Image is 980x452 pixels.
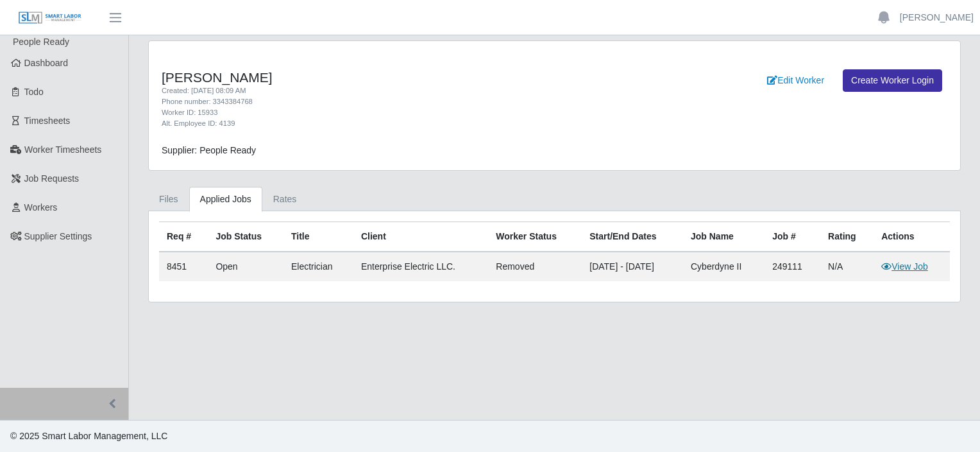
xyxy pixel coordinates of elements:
td: removed [488,252,582,281]
span: Timesheets [24,116,71,126]
th: Actions [874,222,950,252]
a: [PERSON_NAME] [900,11,974,24]
td: Enterprise Electric LLC. [353,252,488,281]
span: People Ready [13,37,69,47]
td: Open [208,252,283,281]
img: SLM Logo [18,11,82,25]
span: Dashboard [24,58,69,68]
a: Applied Jobs [189,187,262,212]
td: [DATE] - [DATE] [582,252,683,281]
td: Cyberdyne II [683,252,765,281]
div: Alt. Employee ID: 4139 [162,118,612,129]
a: Create Worker Login [843,69,942,92]
th: Job Name [683,222,765,252]
a: Edit Worker [759,69,832,92]
th: Job Status [208,222,283,252]
h4: [PERSON_NAME] [162,69,612,85]
a: Rates [262,187,308,212]
span: © 2025 Smart Labor Management, LLC [10,431,167,441]
span: Supplier: People Ready [162,145,256,155]
th: Job # [765,222,820,252]
a: Files [148,187,189,212]
td: 249111 [765,252,820,281]
th: Req # [159,222,208,252]
td: Electrician [283,252,353,281]
span: Supplier Settings [24,231,92,241]
th: Worker Status [488,222,582,252]
span: Todo [24,87,44,97]
div: Worker ID: 15933 [162,107,612,118]
th: Title [283,222,353,252]
div: Phone number: 3343384768 [162,96,612,107]
th: Client [353,222,488,252]
th: Rating [820,222,874,252]
th: Start/End Dates [582,222,683,252]
div: Created: [DATE] 08:09 AM [162,85,612,96]
td: N/A [820,252,874,281]
span: Worker Timesheets [24,144,101,155]
td: 8451 [159,252,208,281]
a: View Job [881,261,928,272]
span: Workers [24,202,58,213]
span: Job Requests [24,173,80,184]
